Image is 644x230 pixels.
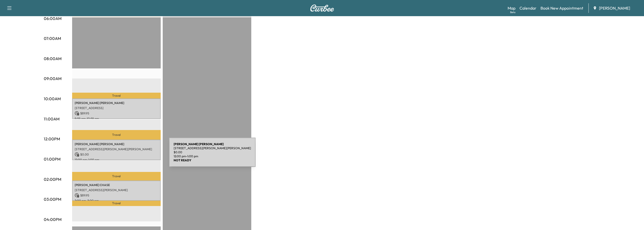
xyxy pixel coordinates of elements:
p: [PERSON_NAME] [PERSON_NAME] [75,101,158,105]
span: [PERSON_NAME] [599,5,630,11]
p: 12:00 pm - 1:00 pm [75,158,158,162]
p: [STREET_ADDRESS][PERSON_NAME] [75,188,158,192]
a: Book New Appointment [541,5,583,11]
p: $ 89.95 [75,111,158,116]
a: MapBeta [508,5,515,11]
p: [PERSON_NAME] [PERSON_NAME] [75,142,158,146]
img: Curbee Logo [310,5,334,12]
p: 04:00PM [44,216,61,222]
p: [STREET_ADDRESS] [75,106,158,110]
p: 10:00AM [44,96,61,102]
p: 06:00AM [44,15,61,21]
p: 09:00AM [44,75,61,82]
p: $ 0.00 [75,152,158,157]
p: 03:00PM [44,196,61,202]
p: 12:00PM [44,136,60,142]
p: 11:00AM [44,116,59,122]
div: Beta [510,10,515,14]
p: 01:00PM [44,156,60,162]
p: 02:00PM [44,176,61,182]
p: 07:00AM [44,35,61,41]
a: Calendar [520,5,536,11]
p: Travel [72,201,161,206]
p: Travel [72,172,161,181]
p: 08:00AM [44,56,61,62]
p: 9:59 am - 10:59 am [75,117,158,121]
p: 2:00 pm - 3:00 pm [75,199,158,203]
p: $ 89.95 [75,193,158,198]
p: Travel [72,93,161,98]
p: [STREET_ADDRESS][PERSON_NAME][PERSON_NAME] [75,147,158,151]
p: Travel [72,130,161,140]
p: [PERSON_NAME] CHASE [75,183,158,187]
